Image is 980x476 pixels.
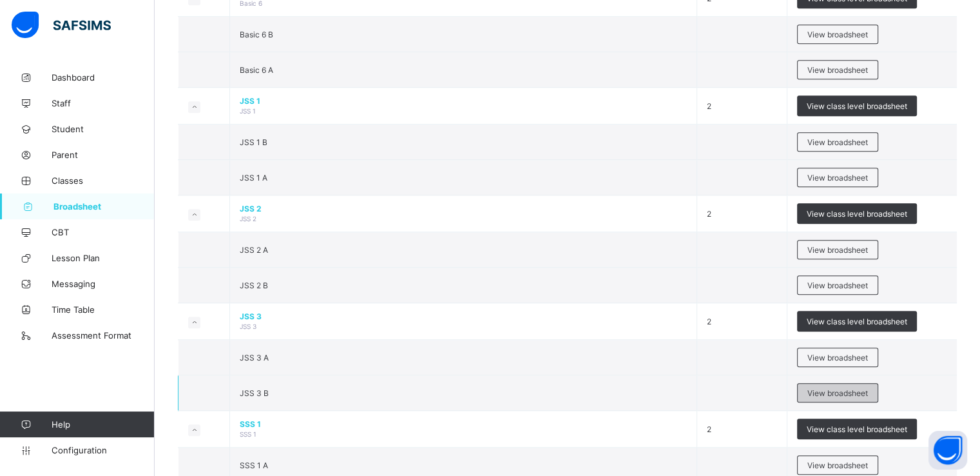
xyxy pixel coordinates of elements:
span: Configuration [52,445,154,455]
span: Basic 6 B [240,30,273,39]
span: Basic 6 A [240,65,273,75]
span: SSS 1 [240,419,687,429]
span: Time Table [52,304,155,315]
span: JSS 1 [240,107,256,115]
a: View broadsheet [797,60,878,70]
span: JSS 1 A [240,173,267,183]
span: Student [52,124,155,134]
a: View broadsheet [797,132,878,142]
a: View broadsheet [797,455,878,465]
span: JSS 2 [240,204,687,213]
span: Lesson Plan [52,253,155,263]
a: View broadsheet [797,25,878,34]
span: View broadsheet [807,137,868,147]
span: View broadsheet [807,353,868,362]
span: JSS 3 [240,312,687,321]
a: View class level broadsheet [797,203,917,213]
span: SSS 1 A [240,461,268,470]
span: View class level broadsheet [807,424,907,434]
span: View class level broadsheet [807,101,907,111]
span: Assessment Format [52,330,155,341]
span: Broadsheet [53,201,155,212]
span: JSS 3 B [240,388,269,398]
span: JSS 2 A [240,245,268,255]
span: View broadsheet [807,461,868,470]
span: View broadsheet [807,245,868,255]
span: JSS 1 [240,96,687,106]
a: View broadsheet [797,348,878,357]
span: 2 [707,209,711,219]
span: JSS 3 A [240,353,269,362]
span: View broadsheet [807,388,868,398]
a: View class level broadsheet [797,95,917,105]
span: Staff [52,98,155,108]
span: View class level broadsheet [807,209,907,219]
span: JSS 3 [240,322,256,330]
a: View broadsheet [797,168,878,177]
span: Classes [52,175,155,186]
img: safsims [12,12,111,39]
span: View broadsheet [807,173,868,183]
a: View broadsheet [797,240,878,250]
a: View broadsheet [797,275,878,285]
span: View broadsheet [807,281,868,290]
span: JSS 2 [240,215,256,223]
span: View class level broadsheet [807,317,907,326]
span: SSS 1 [240,430,256,438]
span: CBT [52,227,155,237]
span: Help [52,419,154,430]
span: Dashboard [52,72,155,83]
button: Open asap [928,431,967,470]
span: JSS 1 B [240,137,267,147]
span: View broadsheet [807,30,868,39]
span: JSS 2 B [240,281,268,290]
a: View class level broadsheet [797,419,917,428]
a: View broadsheet [797,383,878,393]
a: View class level broadsheet [797,311,917,321]
span: Messaging [52,279,155,289]
span: 2 [707,101,711,111]
span: 2 [707,317,711,326]
span: Parent [52,150,155,160]
span: 2 [707,424,711,434]
span: View broadsheet [807,65,868,75]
